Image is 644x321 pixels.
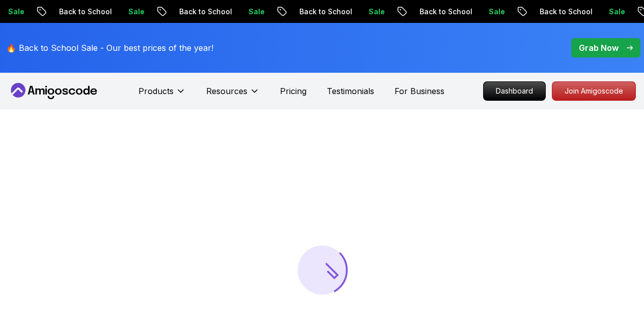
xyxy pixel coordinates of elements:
p: Products [138,85,174,97]
a: Join Amigoscode [552,81,636,101]
a: For Business [395,85,444,97]
p: Grab Now [579,42,619,54]
a: Pricing [280,85,306,97]
p: Join Amigoscode [552,82,635,100]
p: Resources [206,85,247,97]
button: Products [138,85,186,105]
p: Sale [359,7,391,17]
p: 🔥 Back to School Sale - Our best prices of the year! [6,42,213,54]
p: Sale [599,7,632,17]
p: Back to School [530,7,599,17]
p: Back to School [410,7,479,17]
a: Dashboard [483,81,546,101]
a: Testimonials [327,85,374,97]
p: Back to School [290,7,359,17]
p: Back to School [49,7,119,17]
button: Resources [206,85,260,105]
p: Sale [119,7,151,17]
p: Sale [479,7,512,17]
p: Back to School [170,7,239,17]
p: Dashboard [484,82,545,100]
p: Sale [239,7,271,17]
